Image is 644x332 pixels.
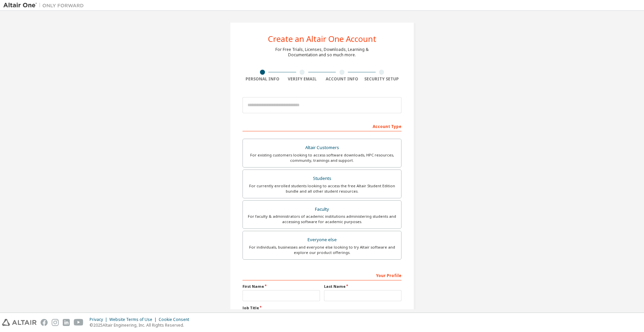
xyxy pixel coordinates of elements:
div: For individuals, businesses and everyone else looking to try Altair software and explore our prod... [247,245,397,255]
div: Altair Customers [247,143,397,152]
div: Your Profile [243,270,401,280]
label: Last Name [324,284,401,289]
div: Account Info [322,76,362,82]
label: First Name [243,284,320,289]
div: For Free Trials, Licenses, Downloads, Learning & Documentation and so much more. [275,47,369,58]
div: For currently enrolled students looking to access the free Altair Student Edition bundle and all ... [247,183,397,194]
div: Faculty [247,205,397,214]
img: Altair One [3,2,87,9]
img: instagram.svg [52,319,59,326]
div: Security Setup [362,76,402,82]
label: Job Title [243,305,401,311]
img: altair_logo.svg [2,319,37,326]
p: © 2025 Altair Engineering, Inc. All Rights Reserved. [90,322,193,328]
div: Website Terms of Use [109,317,159,322]
div: Personal Info [243,76,282,82]
div: Verify Email [282,76,322,82]
img: linkedin.svg [63,319,70,326]
div: Everyone else [247,235,397,245]
div: Cookie Consent [159,317,193,322]
img: facebook.svg [41,319,48,326]
div: For existing customers looking to access software downloads, HPC resources, community, trainings ... [247,152,397,163]
img: youtube.svg [74,319,84,326]
div: Account Type [243,121,401,131]
div: For faculty & administrators of academic institutions administering students and accessing softwa... [247,214,397,224]
div: Students [247,174,397,183]
div: Create an Altair One Account [268,35,376,43]
div: Privacy [90,317,109,322]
